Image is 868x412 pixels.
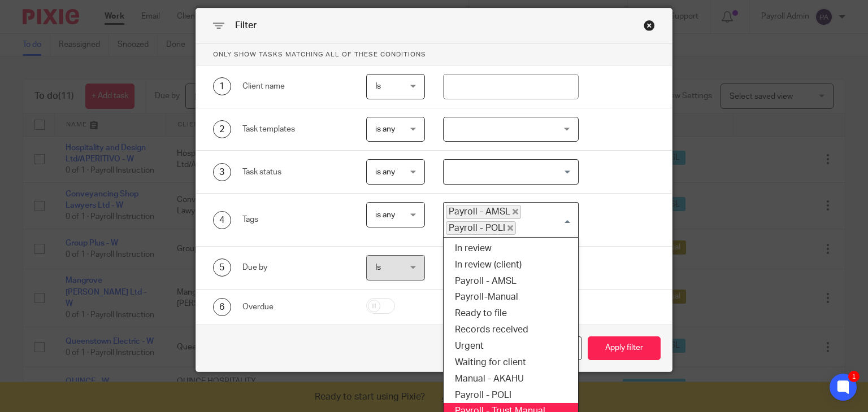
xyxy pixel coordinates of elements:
[375,125,395,133] span: is any
[242,262,349,273] div: Due by
[375,82,381,90] span: Is
[213,120,231,138] div: 2
[196,44,672,65] p: Only show tasks matching all of these conditions
[443,202,579,238] div: Search for option
[242,124,349,135] div: Task templates
[375,211,395,219] span: is any
[444,338,578,354] li: Urgent
[213,298,231,316] div: 6
[444,257,578,273] li: In review (client)
[213,211,231,229] div: 4
[444,289,578,305] li: Payroll-Manual
[242,301,349,313] div: Overdue
[444,305,578,322] li: Ready to file
[242,166,349,178] div: Task status
[517,221,572,235] input: Search for option
[513,209,518,214] button: Deselect Payroll - AMSL
[848,371,860,382] div: 1
[445,162,572,182] input: Search for option
[213,258,231,277] div: 5
[375,168,395,176] span: is any
[444,322,578,338] li: Records received
[446,205,521,218] span: Payroll - AMSL
[235,21,257,30] span: Filter
[444,354,578,371] li: Waiting for client
[588,336,661,361] button: Apply filter
[375,264,381,271] span: Is
[242,214,349,225] div: Tags
[213,163,231,181] div: 3
[213,77,231,95] div: 1
[644,20,655,31] div: Close this dialog window
[444,273,578,290] li: Payroll - AMSL
[507,225,513,231] button: Deselect Payroll - POLI
[444,240,578,257] li: In review
[242,81,349,92] div: Client name
[444,371,578,387] li: Manual - AKAHU
[443,159,579,185] div: Search for option
[444,387,578,404] li: Payroll - POLI
[446,221,516,235] span: Payroll - POLI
